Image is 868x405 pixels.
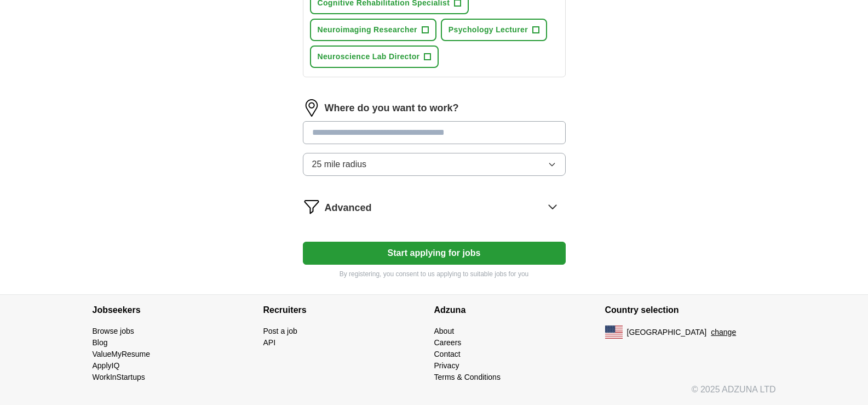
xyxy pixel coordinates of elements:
[303,198,320,215] img: filter
[434,327,455,335] a: About
[605,326,623,339] img: US flag
[303,269,566,279] p: By registering, you consent to us applying to suitable jobs for you
[263,338,276,347] a: API
[93,350,151,358] a: ValueMyResume
[93,361,120,370] a: ApplyIQ
[318,51,420,62] span: Neuroscience Lab Director
[441,19,547,41] button: Psychology Lecturer
[303,99,320,117] img: location.png
[93,373,145,381] a: WorkInStartups
[434,350,461,358] a: Contact
[263,327,297,335] a: Post a job
[325,101,459,116] label: Where do you want to work?
[434,373,501,381] a: Terms & Conditions
[93,338,108,347] a: Blog
[711,327,736,338] button: change
[325,201,372,215] span: Advanced
[303,153,566,176] button: 25 mile radius
[303,242,566,265] button: Start applying for jobs
[93,327,134,335] a: Browse jobs
[310,19,436,41] button: Neuroimaging Researcher
[318,24,417,36] span: Neuroimaging Researcher
[605,295,776,326] h4: Country selection
[84,383,785,405] div: © 2025 ADZUNA LTD
[434,338,462,347] a: Careers
[434,361,459,370] a: Privacy
[312,158,367,171] span: 25 mile radius
[627,327,707,338] span: [GEOGRAPHIC_DATA]
[449,24,528,36] span: Psychology Lecturer
[310,45,439,68] button: Neuroscience Lab Director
